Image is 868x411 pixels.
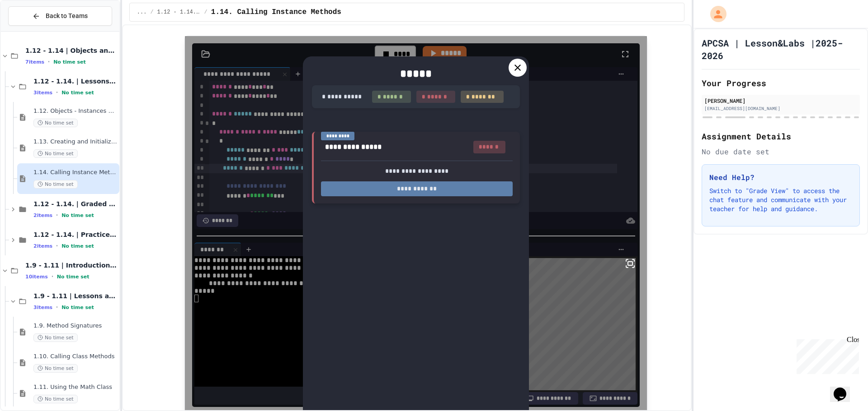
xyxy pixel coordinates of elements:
span: No time set [33,333,78,342]
span: No time set [61,305,94,310]
div: [EMAIL_ADDRESS][DOMAIN_NAME] [704,105,857,112]
span: No time set [33,149,78,158]
span: / [204,9,208,16]
h1: APCSA | Lesson&Labs |2025-2026 [702,37,860,62]
span: • [56,89,58,96]
span: 1.9. Method Signatures [33,322,118,330]
button: Back to Teams [8,6,112,26]
span: 1.14. Calling Instance Methods [211,7,341,18]
h3: Need Help? [709,172,852,183]
iframe: chat widget [830,375,859,402]
span: No time set [53,59,86,65]
span: 3 items [33,305,52,310]
div: [PERSON_NAME] [704,97,857,105]
span: / [150,9,153,16]
span: No time set [33,119,78,127]
iframe: chat widget [793,336,859,374]
h2: Assignment Details [702,130,860,143]
span: No time set [61,90,94,96]
div: Chat with us now!Close [4,4,62,57]
span: 3 items [33,90,52,96]
span: 2 items [33,212,52,218]
span: No time set [33,395,78,403]
span: 1.12 - 1.14. | Lessons and Notes [157,9,201,16]
span: 1.12 - 1.14. | Lessons and Notes [33,77,118,85]
span: 1.9 - 1.11 | Introduction to Methods [25,261,118,269]
span: No time set [57,274,90,280]
span: 1.10. Calling Class Methods [33,353,118,360]
span: 1.13. Creating and Initializing Objects: Constructors [33,138,118,146]
span: • [48,58,50,65]
div: No due date set [702,146,860,157]
span: ... [137,9,147,16]
span: 1.12 - 1.14. | Graded Labs [33,200,118,208]
span: 2 items [33,243,52,249]
span: No time set [33,364,78,373]
h2: Your Progress [702,77,860,89]
span: 1.12 - 1.14. | Practice Labs [33,231,118,239]
span: 1.12. Objects - Instances of Classes [33,107,118,115]
span: 10 items [25,274,48,280]
span: No time set [61,243,94,249]
span: • [56,304,58,311]
span: No time set [33,180,78,189]
span: Back to Teams [46,11,88,21]
p: Switch to "Grade View" to access the chat feature and communicate with your teacher for help and ... [709,186,852,213]
span: 1.12 - 1.14 | Objects and Instances of Classes [25,46,118,55]
span: 7 items [25,59,44,65]
span: • [52,273,53,280]
span: 1.9 - 1.11 | Lessons and Notes [33,292,118,300]
span: 1.11. Using the Math Class [33,383,118,391]
span: • [56,212,58,219]
div: My Account [701,4,729,24]
span: • [56,242,58,249]
span: No time set [61,212,94,218]
span: 1.14. Calling Instance Methods [33,169,118,176]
